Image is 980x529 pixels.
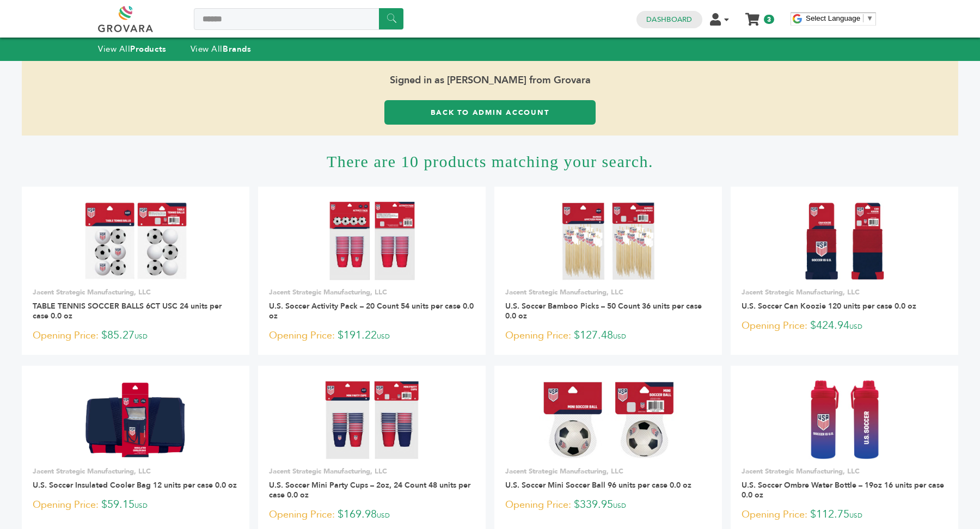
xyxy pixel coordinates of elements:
span: Opening Price: [269,507,335,522]
a: U.S. Soccer Bamboo Picks – 50 Count 36 units per case 0.0 oz [505,301,702,321]
a: Dashboard [646,15,692,24]
p: Jacent Strategic Manufacturing, LLC [505,466,711,476]
span: USD [613,501,626,510]
span: Opening Price: [33,497,99,512]
span: ▼ [866,14,873,22]
span: ​ [863,14,863,22]
span: USD [134,332,148,341]
a: U.S. Soccer Mini Soccer Ball 96 units per case 0.0 oz [505,480,691,490]
span: Opening Price: [742,507,807,522]
img: U.S. Soccer Can Koozie 120 units per case 0.0 oz [805,201,884,280]
img: U.S. Soccer Ombre Water Bottle – 19oz 16 units per case 0.0 oz [808,380,881,459]
span: Opening Price: [505,328,571,343]
span: Opening Price: [505,497,571,512]
p: Jacent Strategic Manufacturing, LLC [505,287,711,297]
a: View AllProducts [98,44,167,54]
span: Signed in as [PERSON_NAME] from Grovara [22,61,958,100]
a: Back to Admin Account [384,100,596,125]
span: USD [377,332,390,341]
a: Select Language​ [806,14,873,22]
p: $191.22 [269,328,475,344]
a: U.S. Soccer Can Koozie 120 units per case 0.0 oz [742,301,916,311]
p: Jacent Strategic Manufacturing, LLC [33,466,238,476]
span: Opening Price: [742,318,807,333]
span: USD [377,511,390,520]
img: U.S. Soccer Bamboo Picks – 50 Count 36 units per case 0.0 oz [561,201,655,280]
p: Jacent Strategic Manufacturing, LLC [269,287,475,297]
a: U.S. Soccer Mini Party Cups – 2oz, 24 Count 48 units per case 0.0 oz [269,480,470,500]
a: U.S. Soccer Insulated Cooler Bag 12 units per case 0.0 oz [33,480,237,490]
img: TABLE TENNIS SOCCER BALLS 6CT USC 24 units per case 0.0 oz [84,201,188,280]
p: Jacent Strategic Manufacturing, LLC [269,466,475,476]
a: My Cart [746,10,759,21]
span: Select Language [806,14,860,22]
a: TABLE TENNIS SOCCER BALLS 6CT USC 24 units per case 0.0 oz [33,301,222,321]
img: U.S. Soccer Mini Party Cups – 2oz, 24 Count 48 units per case 0.0 oz [324,380,419,459]
p: $127.48 [505,328,711,344]
input: Search a product or brand... [194,8,403,30]
p: Jacent Strategic Manufacturing, LLC [33,287,238,297]
p: $169.98 [269,507,475,523]
p: Jacent Strategic Manufacturing, LLC [742,287,947,297]
span: USD [613,332,626,341]
a: View AllBrands [191,44,252,54]
strong: Brands [223,44,251,54]
a: U.S. Soccer Ombre Water Bottle – 19oz 16 units per case 0.0 oz [742,480,944,500]
p: Jacent Strategic Manufacturing, LLC [742,466,947,476]
a: U.S. Soccer Activity Pack – 20 Count 54 units per case 0.0 oz [269,301,474,321]
p: $424.94 [742,318,947,334]
span: USD [849,322,862,331]
p: $112.75 [742,507,947,523]
img: U.S. Soccer Insulated Cooler Bag 12 units per case 0.0 oz [84,380,187,459]
strong: Products [130,44,166,54]
span: USD [849,511,862,520]
span: 3 [764,15,774,24]
p: $59.15 [33,497,238,513]
h1: There are 10 products matching your search. [22,136,958,187]
span: Opening Price: [269,328,335,343]
img: U.S. Soccer Activity Pack – 20 Count 54 units per case 0.0 oz [329,201,414,280]
p: $339.95 [505,497,711,513]
span: USD [134,501,148,510]
p: $85.27 [33,328,238,344]
span: Opening Price: [33,328,99,343]
img: U.S. Soccer Mini Soccer Ball 96 units per case 0.0 oz [539,380,677,459]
